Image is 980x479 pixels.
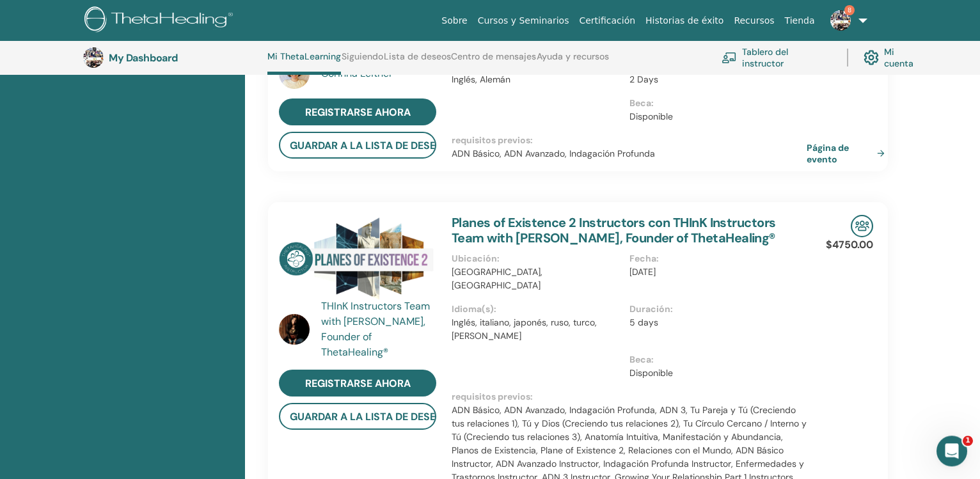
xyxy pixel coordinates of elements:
[722,43,832,72] a: Tablero del instructor
[267,51,341,75] a: Mi ThetaLearning
[629,316,800,329] p: 5 days
[629,73,800,86] p: 2 Days
[629,302,800,316] p: Duración :
[279,370,436,397] a: registrarse ahora
[729,9,779,33] a: Recursos
[780,9,820,33] a: Tienda
[342,51,383,72] a: Siguiendo
[109,52,237,64] h3: My Dashboard
[629,110,800,123] p: Disponible
[452,302,622,316] p: Idioma(s) :
[83,47,104,68] img: default.jpg
[537,51,609,72] a: Ayuda y recursos
[279,98,436,125] a: registrarse ahora
[629,366,800,380] p: Disponible
[963,436,973,446] span: 1
[452,316,622,343] p: Inglés, italiano, japonés, ruso, turco, [PERSON_NAME]
[473,9,574,33] a: Cursos y Seminarios
[84,6,237,35] img: logo.png
[452,147,807,161] p: ADN Básico, ADN Avanzado, Indagación Profunda
[452,134,807,147] p: requisitos previos :
[451,51,536,72] a: Centro de mensajes
[629,353,800,366] p: Beca :
[384,51,451,72] a: Lista de deseos
[279,314,310,345] img: default.jpg
[452,390,807,404] p: requisitos previos :
[452,265,622,292] p: [GEOGRAPHIC_DATA], [GEOGRAPHIC_DATA]
[436,9,472,33] a: Sobre
[279,403,436,430] button: Guardar a la lista de deseos
[830,10,851,31] img: default.jpg
[851,215,873,237] img: In-Person Seminar
[452,252,622,265] p: Ubicación :
[937,436,967,466] iframe: Intercom live chat
[279,215,436,302] img: Planes of Existence 2 Instructors
[629,97,800,110] p: Beca :
[321,299,439,360] a: THInK Instructors Team with [PERSON_NAME], Founder of ThetaHealing®
[807,142,890,165] a: Página de evento
[452,73,622,86] p: Inglés, Alemán
[864,43,926,72] a: Mi cuenta
[629,265,800,279] p: [DATE]
[844,5,855,15] span: 8
[864,47,879,68] img: cog.svg
[305,377,411,390] span: registrarse ahora
[629,252,800,265] p: Fecha :
[452,214,776,246] a: Planes of Existence 2 Instructors con THInK Instructors Team with [PERSON_NAME], Founder of Theta...
[640,9,729,33] a: Historias de éxito
[722,52,737,63] img: chalkboard-teacher.svg
[305,106,411,119] span: registrarse ahora
[279,132,436,159] button: Guardar a la lista de deseos
[574,9,640,33] a: Certificación
[826,237,873,253] p: $4750.00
